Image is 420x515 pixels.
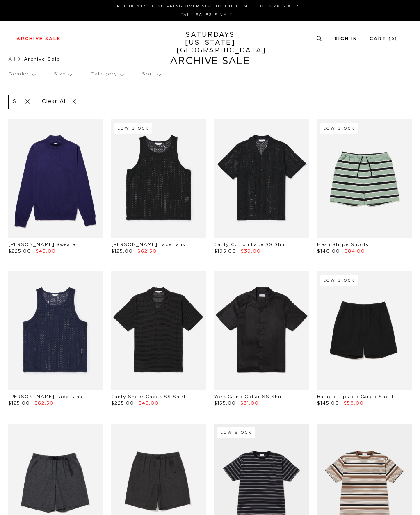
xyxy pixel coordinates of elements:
div: Low Stock [114,123,152,134]
p: Size [54,65,72,84]
span: $225.00 [111,401,134,406]
span: $31.00 [240,401,259,406]
p: FREE DOMESTIC SHIPPING OVER $150 TO THE CONTIGUOUS 48 STATES [20,3,394,9]
small: 0 [391,37,395,41]
p: S [13,98,16,105]
a: Canty Cotton Lace SS Shirt [214,242,288,247]
a: All [8,57,16,62]
a: York Camp Collar SS Shirt [214,394,284,399]
span: $62.50 [137,249,157,253]
span: $195.00 [214,249,236,253]
p: Sort [142,65,160,84]
div: Low Stock [320,123,358,134]
p: Category [90,65,123,84]
p: Gender [8,65,35,84]
p: Clear All [38,95,80,109]
span: $125.00 [8,401,30,406]
a: Sign In [335,36,357,41]
span: $45.00 [139,401,159,406]
span: $225.00 [8,249,31,253]
div: Low Stock [320,275,358,286]
p: *ALL SALES FINAL* [20,12,394,18]
a: SATURDAYS[US_STATE][GEOGRAPHIC_DATA] [176,31,244,55]
a: Cart (0) [370,36,397,41]
a: [PERSON_NAME] Sweater [8,242,78,247]
span: $140.00 [317,249,340,253]
span: $39.00 [241,249,261,253]
span: $155.00 [214,401,236,406]
span: $84.00 [345,249,365,253]
a: Canty Sheer Check SS Shirt [111,394,186,399]
span: $125.00 [111,249,133,253]
span: Archive Sale [24,57,60,62]
a: Archive Sale [16,36,61,41]
a: [PERSON_NAME] Lace Tank [8,394,82,399]
a: Balugo Ripstop Cargo Short [317,394,394,399]
a: [PERSON_NAME] Lace Tank [111,242,185,247]
span: $45.00 [36,249,56,253]
span: $145.00 [317,401,339,406]
div: Low Stock [217,427,255,438]
span: $62.50 [34,401,54,406]
span: $58.00 [344,401,364,406]
a: Mesh Stripe Shorts [317,242,369,247]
